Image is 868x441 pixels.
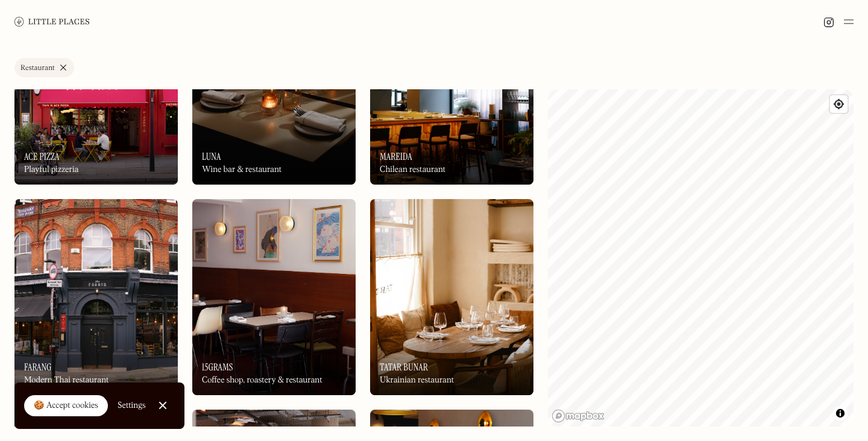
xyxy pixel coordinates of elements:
[202,165,281,175] div: Wine bar & restaurant
[830,95,848,113] button: Find my location
[380,151,412,162] h3: Mareida
[380,165,445,175] div: Chilean restaurant
[192,199,356,395] img: 15grams
[162,405,163,406] div: Close Cookie Popup
[24,395,108,417] a: 🍪 Accept cookies
[192,199,356,395] a: 15grams15grams15gramsCoffee shop, roastery & restaurant
[202,361,233,373] h3: 15grams
[24,375,108,385] div: Modern Thai restaurant
[837,407,844,420] span: Toggle attribution
[380,361,428,373] h3: Tatar Bunar
[552,409,605,423] a: Mapbox homepage
[24,165,79,175] div: Playful pizzeria
[202,375,322,385] div: Coffee shop, roastery & restaurant
[151,393,175,417] a: Close Cookie Popup
[118,392,146,419] a: Settings
[548,89,854,427] canvas: Map
[833,406,848,420] button: Toggle attribution
[14,199,178,395] img: Farang
[380,375,454,385] div: Ukrainian restaurant
[370,199,533,395] img: Tatar Bunar
[24,151,60,162] h3: Ace Pizza
[34,400,98,412] div: 🍪 Accept cookies
[118,401,146,410] div: Settings
[202,151,221,162] h3: Luna
[24,361,52,373] h3: Farang
[14,199,178,395] a: FarangFarangFarangModern Thai restaurant
[370,199,533,395] a: Tatar BunarTatar BunarTatar BunarUkrainian restaurant
[14,58,74,77] a: Restaurant
[20,65,55,72] div: Restaurant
